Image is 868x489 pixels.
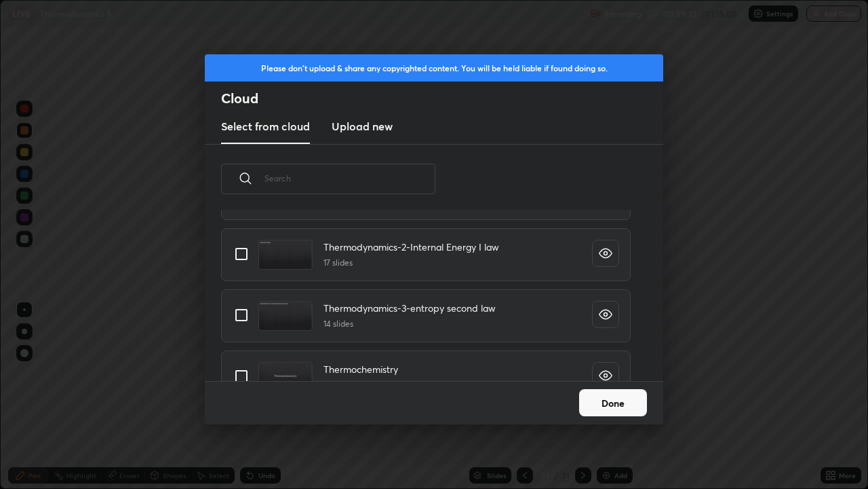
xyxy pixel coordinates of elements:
[579,389,647,416] button: Done
[205,210,647,381] div: grid
[258,301,313,331] img: 17549152324RW42R.pdf
[323,379,398,391] h5: 26 slides
[323,240,499,254] h4: Thermodynamics-2-Internal Energy I law
[258,240,313,270] img: 175346089156N61F.pdf
[323,301,496,315] h4: Thermodynamics-3-entropy second law
[221,90,663,107] h2: Cloud
[323,362,398,376] h4: Thermochemistry
[323,257,499,269] h5: 17 slides
[221,118,310,134] h3: Select from cloud
[258,362,313,392] img: 1754915232B3CJ0B.pdf
[264,149,435,207] input: Search
[205,54,663,81] div: Please don't upload & share any copyrighted content. You will be held liable if found doing so.
[332,118,393,134] h3: Upload new
[323,318,496,330] h5: 14 slides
